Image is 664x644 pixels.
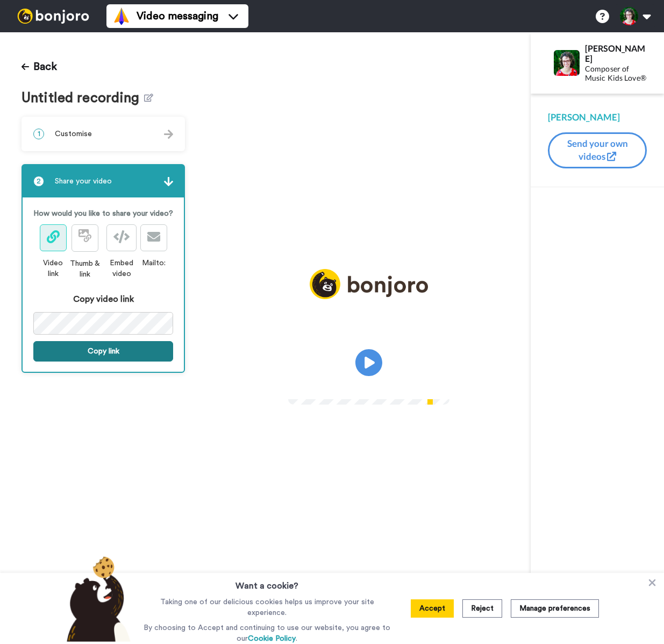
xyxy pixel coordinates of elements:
button: Send your own videos [548,132,647,168]
span: Untitled recording [22,90,144,106]
button: Accept [411,599,454,618]
img: Profile Image [554,50,580,76]
div: Embed video [103,258,140,279]
button: Reject [462,599,502,618]
span: 1 [33,129,44,139]
div: Copy video link [33,293,173,306]
p: Taking one of our delicious cookies helps us improve your site experience. [141,597,393,618]
img: arrow.svg [164,130,173,139]
button: Back [22,54,57,80]
img: bear-with-cookie.png [57,556,137,642]
p: By choosing to Accept and continuing to use our website, you agree to our . [141,622,393,644]
button: Manage preferences [511,599,599,618]
img: Full screen [429,379,440,390]
span: 2 [33,176,44,187]
button: Copy link [33,341,173,362]
span: Video messaging [137,9,218,24]
p: How would you like to share your video? [33,208,173,219]
img: logo_full.png [310,269,428,300]
div: [PERSON_NAME] [548,111,647,124]
div: Video link [39,258,67,279]
h3: Want a cookie? [235,573,298,592]
div: Thumb & link [67,258,103,280]
div: Composer of Music Kids Love® [585,65,646,83]
div: 1Customise [22,117,185,151]
div: Mailto: [140,258,167,268]
span: Share your video [55,176,112,187]
img: arrow.svg [164,177,173,186]
div: [PERSON_NAME] [585,43,646,63]
span: Customise [55,129,92,139]
a: Cookie Policy [248,635,296,642]
img: vm-color.svg [113,8,130,25]
img: bj-logo-header-white.svg [13,9,94,24]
